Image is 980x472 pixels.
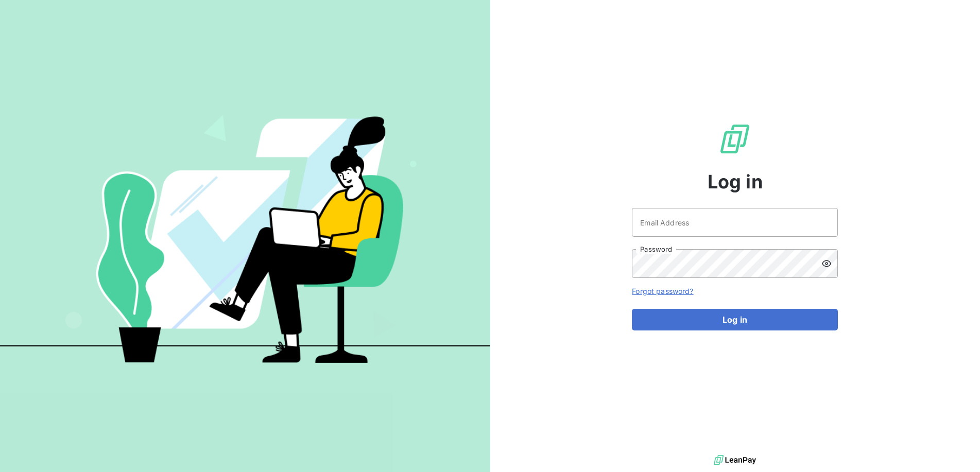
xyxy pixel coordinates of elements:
[632,309,838,330] button: Log in
[714,452,756,468] img: logo
[632,208,838,237] input: placeholder
[718,123,751,155] img: LeanPay Logo
[632,287,693,295] a: Forgot password?
[708,168,763,196] span: Log in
